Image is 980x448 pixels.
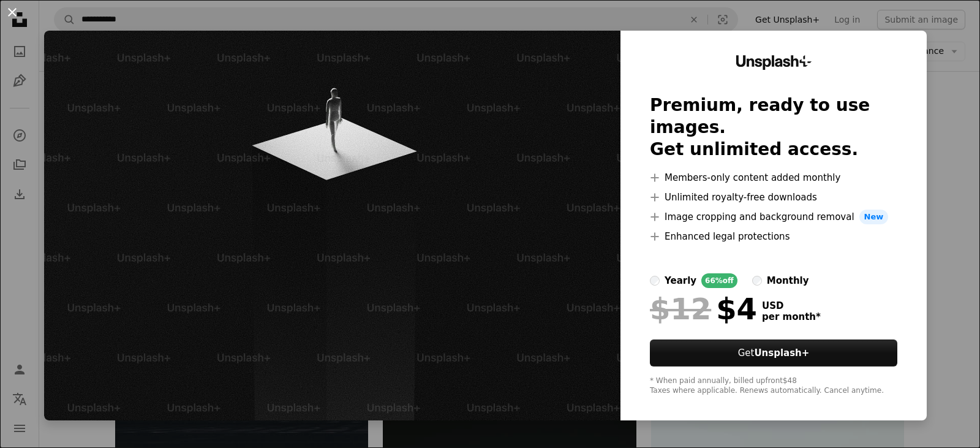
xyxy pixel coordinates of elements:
[665,273,696,288] div: yearly
[650,229,897,244] li: Enhanced legal protections
[650,293,757,325] div: $4
[767,273,809,288] div: monthly
[752,276,762,286] input: monthly
[650,190,897,205] li: Unlimited royalty-free downloads
[701,273,737,288] div: 66% off
[650,376,897,396] div: * When paid annually, billed upfront $48 Taxes where applicable. Renews automatically. Cancel any...
[650,210,897,224] li: Image cropping and background removal
[650,340,897,366] button: GetUnsplash+
[754,347,809,359] strong: Unsplash+
[650,94,897,161] h2: Premium, ready to use images. Get unlimited access.
[650,276,660,286] input: yearly66%off
[650,170,897,185] li: Members-only content added monthly
[859,210,889,224] span: New
[762,300,821,311] span: USD
[762,311,821,322] span: per month *
[650,293,711,325] span: $12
